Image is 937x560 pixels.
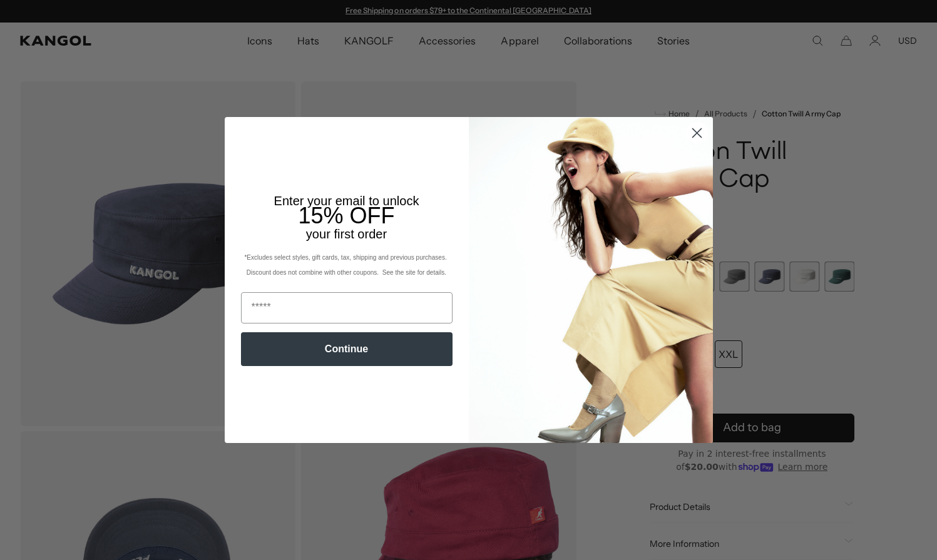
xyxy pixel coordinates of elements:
span: 15% OFF [298,203,394,228]
span: your first order [306,227,387,241]
img: 93be19ad-e773-4382-80b9-c9d740c9197f.jpeg [469,117,713,442]
span: Enter your email to unlock [274,194,419,208]
button: Continue [241,332,453,366]
input: Email [241,292,453,323]
button: Close dialog [686,122,708,144]
span: *Excludes select styles, gift cards, tax, shipping and previous purchases. Discount does not comb... [244,254,448,276]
